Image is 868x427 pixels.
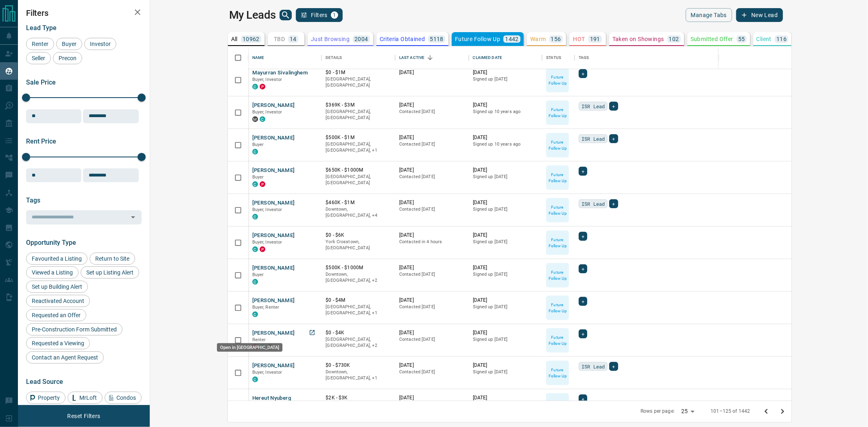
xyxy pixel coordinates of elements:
p: Signed up [DATE] [473,304,538,310]
div: Favourited a Listing [26,253,87,265]
p: [DATE] [399,297,465,304]
button: [PERSON_NAME] [252,264,295,272]
p: Contacted [DATE] [399,174,465,180]
button: [PERSON_NAME] [252,362,295,370]
button: [PERSON_NAME] [252,134,295,142]
div: Investor [84,38,116,50]
span: Return to Site [92,255,132,262]
p: Toronto [326,369,391,381]
span: + [582,330,584,338]
p: [DATE] [399,264,465,271]
span: + [582,265,584,273]
div: condos.ca [252,312,258,317]
div: Renter [26,38,54,50]
p: Midtown | Central, Toronto [326,336,391,349]
button: [PERSON_NAME] [252,167,295,174]
div: Pre-Construction Form Submitted [26,323,122,335]
div: Details [321,46,395,69]
p: $0 - $4M [326,297,391,304]
div: property.ca [260,84,265,89]
div: Status [546,46,561,69]
div: + [609,362,618,371]
span: Favourited a Listing [29,255,85,262]
span: Buyer [252,174,264,180]
p: Future Follow Up [547,334,568,346]
p: Contacted [DATE] [399,109,465,115]
span: ISR Lead [582,135,605,143]
button: search button [280,10,292,20]
span: + [582,395,584,403]
span: + [582,232,584,240]
span: + [582,70,584,78]
div: + [609,134,618,143]
p: $500K - $1M [326,134,391,141]
div: + [579,232,587,241]
p: West End, East End, Midtown | Central, Toronto [326,206,391,219]
p: [DATE] [399,362,465,369]
p: Contacted [DATE] [399,206,465,213]
span: Opportunity Type [26,239,76,246]
div: + [579,167,587,176]
p: Signed up [DATE] [473,271,538,278]
p: [DATE] [399,102,465,109]
span: Buyer, Renter [252,305,280,310]
p: $2K - $3K [326,394,391,401]
p: Toronto [326,141,391,154]
div: Status [542,46,575,69]
span: Contact an Agent Request [29,354,101,361]
p: 55 [738,36,745,42]
p: [DATE] [399,134,465,141]
p: 102 [669,36,679,42]
p: Future Follow Up [547,237,568,249]
p: TBD [274,36,285,42]
p: [GEOGRAPHIC_DATA], [GEOGRAPHIC_DATA] [326,76,391,89]
p: 156 [551,36,561,42]
p: $0 - $730K [326,362,391,369]
span: Reactivated Account [29,298,87,304]
span: Renter [29,41,51,47]
div: Seller [26,52,51,64]
span: Set up Listing Alert [83,269,136,276]
div: Tags [579,46,589,69]
a: Open in New Tab [307,327,317,338]
span: Property [35,394,63,401]
div: condos.ca [252,377,258,382]
p: Future Follow Up [547,107,568,119]
div: + [579,329,587,338]
p: Signed up [DATE] [473,336,538,343]
p: Submitted Offer [691,36,733,42]
span: 1 [332,12,337,18]
div: Requested an Offer [26,309,86,321]
p: [DATE] [473,167,538,174]
div: Precon [53,52,82,64]
div: + [609,102,618,111]
span: Precon [56,55,79,61]
button: [PERSON_NAME] [252,199,295,207]
p: All [231,36,238,42]
p: 10962 [243,36,260,42]
div: + [609,199,618,208]
p: [DATE] [399,394,465,401]
span: Buyer, Investor [252,240,282,245]
div: condos.ca [252,84,258,89]
p: Future Follow Up [547,204,568,216]
div: Return to Site [90,253,135,265]
p: Future Follow Up [547,74,568,86]
p: 5118 [430,36,444,42]
span: Requested a Viewing [29,340,87,346]
button: Sort [424,52,436,63]
span: + [582,167,584,175]
p: 191 [590,36,600,42]
div: mrloft.ca [252,116,258,122]
p: Contacted [DATE] [399,369,465,375]
span: Sale Price [26,78,56,86]
div: Details [326,46,342,69]
p: Future Follow Up [547,139,568,151]
button: Reset Filters [62,409,105,423]
p: [DATE] [473,394,538,401]
span: Tags [26,196,40,204]
p: $0 - $4K [326,329,391,336]
p: $0 - $1M [326,69,391,76]
div: condos.ca [252,149,258,155]
span: Buyer, Investor [252,207,282,212]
